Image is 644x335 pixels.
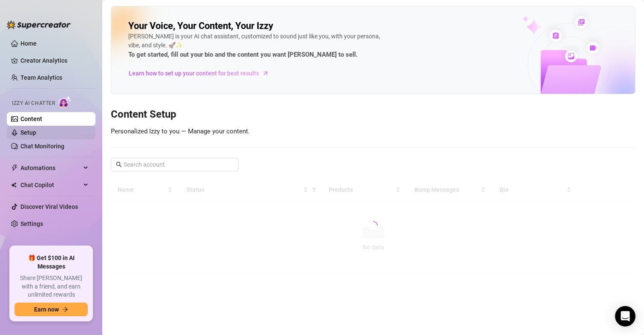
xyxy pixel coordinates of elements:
[14,303,88,316] button: Earn nowarrow-right
[128,20,273,32] h2: Your Voice, Your Content, Your Izzy
[128,51,358,58] strong: To get started, fill out your bio and the content you want [PERSON_NAME] to sell.
[34,306,59,313] span: Earn now
[12,99,55,107] span: Izzy AI Chatter
[20,220,43,227] a: Settings
[20,203,78,210] a: Discover Viral Videos
[20,40,37,47] a: Home
[20,54,89,67] a: Creator Analytics
[261,69,270,78] span: arrow-right
[11,182,17,188] img: Chat Copilot
[20,74,62,81] a: Team Analytics
[369,221,378,230] span: loading
[7,20,71,29] img: logo-BBDzfeDw.svg
[615,306,635,326] div: Open Intercom Messenger
[20,129,36,136] a: Setup
[20,161,81,175] span: Automations
[111,108,635,121] h3: Content Setup
[116,162,122,167] span: search
[128,66,275,80] a: Learn how to set up your content for best results
[11,165,18,171] span: thunderbolt
[129,69,259,78] span: Learn how to set up your content for best results
[503,7,635,94] img: ai-chatter-content-library-cLFOSyPT.png
[124,160,227,169] input: Search account
[128,32,384,60] div: [PERSON_NAME] is your AI chat assistant, customized to sound just like you, with your persona, vi...
[20,178,81,192] span: Chat Copilot
[111,127,250,135] span: Personalized Izzy to you — Manage your content.
[20,116,42,122] a: Content
[14,274,88,299] span: Share [PERSON_NAME] with a friend, and earn unlimited rewards
[58,96,72,108] img: AI Chatter
[20,143,64,150] a: Chat Monitoring
[14,254,88,271] span: 🎁 Get $100 in AI Messages
[62,306,68,312] span: arrow-right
